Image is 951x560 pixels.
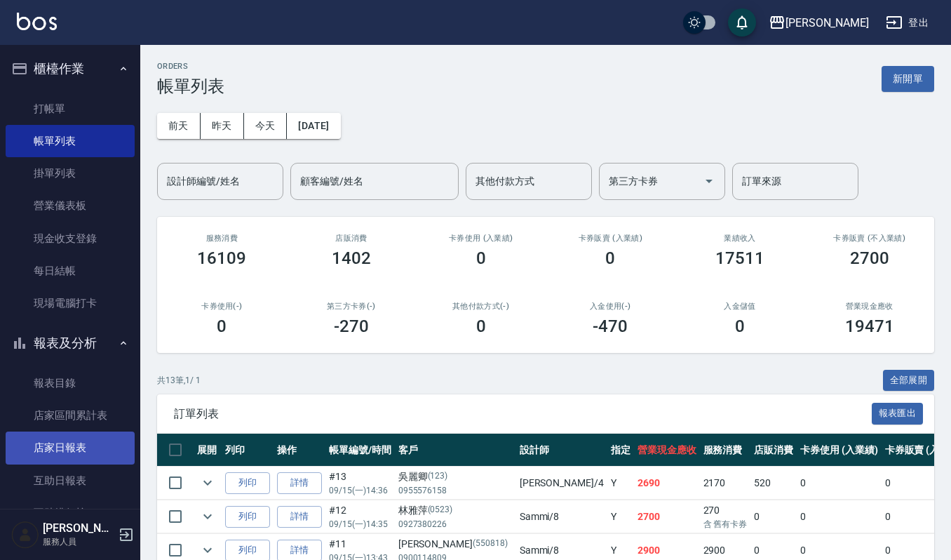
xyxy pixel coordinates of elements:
[562,302,659,311] h2: 入金使用(-)
[797,434,882,467] th: 卡券使用 (入業績)
[433,234,529,243] h2: 卡券使用 (入業績)
[157,374,201,387] p: 共 13 筆, 1 / 1
[728,8,756,36] button: save
[157,113,201,139] button: 前天
[194,434,222,467] th: 展開
[334,316,369,336] h3: -270
[43,521,114,535] h5: [PERSON_NAME]
[634,467,700,500] td: 2690
[174,302,270,311] h2: 卡券使用(-)
[6,51,135,87] button: 櫃檯作業
[821,302,917,311] h2: 營業現金應收
[872,406,924,420] a: 報表匯出
[6,287,135,319] a: 現場電腦打卡
[692,234,788,243] h2: 業績收入
[222,434,274,467] th: 列印
[43,535,114,548] p: 服務人員
[882,72,934,85] a: 新開單
[225,506,270,528] button: 列印
[332,248,371,268] h3: 1402
[634,500,700,533] td: 2700
[692,302,788,311] h2: 入金儲值
[325,467,395,500] td: #13
[797,500,882,533] td: 0
[398,503,513,518] div: 林雅萍
[797,467,882,500] td: 0
[398,469,513,484] div: 吳麗卿
[821,234,917,243] h2: 卡券販賣 (不入業績)
[277,506,322,528] a: 詳情
[174,407,872,421] span: 訂單列表
[398,518,513,531] p: 0927380226
[698,170,720,192] button: Open
[607,434,634,467] th: 指定
[6,93,135,125] a: 打帳單
[217,316,227,336] h3: 0
[197,506,218,527] button: expand row
[428,469,448,484] p: (123)
[516,500,607,533] td: Sammi /8
[607,500,634,533] td: Y
[277,472,322,494] a: 詳情
[476,316,486,336] h3: 0
[325,500,395,533] td: #12
[6,189,135,222] a: 營業儀表板
[433,302,529,311] h2: 其他付款方式(-)
[6,465,135,497] a: 互助日報表
[6,157,135,189] a: 掛單列表
[700,434,751,467] th: 服務消費
[244,113,288,139] button: 今天
[882,66,934,92] button: 新開單
[516,434,607,467] th: 設計師
[157,76,224,96] h3: 帳單列表
[715,248,764,268] h3: 17511
[197,472,218,493] button: expand row
[750,434,797,467] th: 店販消費
[398,484,513,497] p: 0955576158
[287,113,340,139] button: [DATE]
[735,316,745,336] h3: 0
[329,484,391,497] p: 09/15 (一) 14:36
[763,8,875,37] button: [PERSON_NAME]
[395,434,516,467] th: 客戶
[850,248,889,268] h3: 2700
[6,255,135,287] a: 每日結帳
[6,497,135,529] a: 互助排行榜
[11,521,39,549] img: Person
[6,399,135,432] a: 店家區間累計表
[750,467,797,500] td: 520
[6,367,135,399] a: 報表目錄
[6,325,135,361] button: 報表及分析
[845,316,894,336] h3: 19471
[304,302,400,311] h2: 第三方卡券(-)
[700,467,751,500] td: 2170
[428,503,453,518] p: (0523)
[562,234,659,243] h2: 卡券販賣 (入業績)
[516,467,607,500] td: [PERSON_NAME] /4
[197,248,246,268] h3: 16109
[880,10,934,36] button: 登出
[634,434,700,467] th: 營業現金應收
[607,467,634,500] td: Y
[274,434,325,467] th: 操作
[17,13,57,30] img: Logo
[6,125,135,157] a: 帳單列表
[329,518,391,531] p: 09/15 (一) 14:35
[225,472,270,494] button: 列印
[6,222,135,255] a: 現金收支登錄
[201,113,244,139] button: 昨天
[750,500,797,533] td: 0
[6,432,135,464] a: 店家日報表
[605,248,615,268] h3: 0
[703,518,748,531] p: 含 舊有卡券
[157,62,224,71] h2: ORDERS
[883,370,935,392] button: 全部展開
[398,537,513,552] div: [PERSON_NAME]
[476,248,486,268] h3: 0
[325,434,395,467] th: 帳單編號/時間
[304,234,400,243] h2: 店販消費
[700,500,751,533] td: 270
[174,234,270,243] h3: 服務消費
[872,403,924,425] button: 報表匯出
[593,316,628,336] h3: -470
